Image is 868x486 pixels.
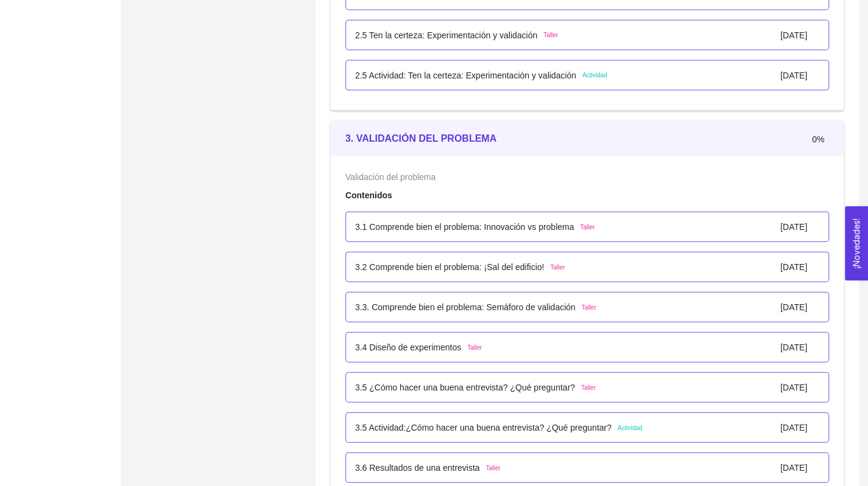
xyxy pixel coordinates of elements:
p: 3.5 ¿Cómo hacer una buena entrevista? ¿Qué preguntar? [355,381,575,394]
span: Taller [582,303,596,313]
div: [DATE] [780,381,807,394]
span: Actividad [618,423,643,433]
span: Taller [485,463,500,473]
span: Actividad [582,71,607,80]
div: [DATE] [780,421,807,434]
strong: 3. VALIDACIÓN DEL PROBLEMA [345,133,496,144]
div: [DATE] [780,341,807,354]
div: [DATE] [780,69,807,82]
p: 2.5 Actividad: Ten la certeza: Experimentación y validación [355,69,576,82]
p: 3.6 Resultados de una entrevista [355,461,480,474]
strong: Contenidos [345,190,392,200]
span: Taller [550,263,565,273]
span: Validación del problema [345,172,436,182]
div: [DATE] [780,220,807,234]
p: 2.5 Ten la certeza: Experimentación y validación [355,29,537,42]
button: Open Feedback Widget [845,206,868,280]
p: 3.4 Diseño de experimentos [355,341,461,354]
p: 3.5 Actividad:¿Cómo hacer una buena entrevista? ¿Qué preguntar? [355,421,612,434]
div: [DATE] [780,260,807,274]
p: 3.2 Comprende bien el problema: ¡Sal del edificio! [355,260,545,274]
span: 0% [812,135,829,144]
p: 3.3. Comprende bien el problema: Semáforo de validación [355,300,576,314]
span: Taller [467,343,482,353]
div: [DATE] [780,461,807,474]
div: [DATE] [780,300,807,314]
div: [DATE] [780,29,807,42]
span: Taller [580,223,595,232]
span: Taller [543,30,558,40]
span: Taller [581,383,596,393]
p: 3.1 Comprende bien el problema: Innovación vs problema [355,220,574,234]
